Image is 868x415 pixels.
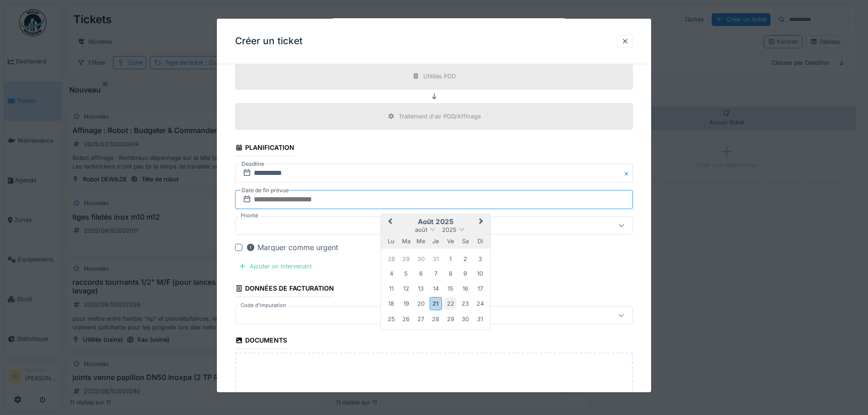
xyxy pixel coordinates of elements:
div: Month août, 2025 [384,251,488,326]
div: Choose jeudi 14 août 2025 [430,282,442,295]
div: Marquer comme urgent [246,242,338,253]
div: Choose vendredi 22 août 2025 [444,297,457,310]
div: Choose mercredi 13 août 2025 [415,282,427,295]
div: Choose samedi 23 août 2025 [459,297,472,310]
div: Choose mardi 19 août 2025 [400,297,412,310]
span: 2025 [442,226,457,233]
div: Ajouter un intervenant [235,260,315,272]
div: mardi [400,235,412,247]
h2: août 2025 [381,218,490,226]
div: Choose samedi 2 août 2025 [459,253,472,265]
div: jeudi [430,235,442,247]
div: Choose vendredi 29 août 2025 [444,313,457,325]
div: vendredi [444,235,457,247]
h3: Créer un ticket [235,36,303,47]
button: Next Month [475,215,489,230]
div: Choose lundi 4 août 2025 [385,267,397,280]
div: Choose lundi 11 août 2025 [385,282,397,295]
div: Utilités PDD [423,72,456,81]
button: Close [623,164,633,183]
div: Choose mardi 29 juillet 2025 [400,253,412,265]
div: Choose dimanche 24 août 2025 [474,297,486,310]
div: Choose mardi 26 août 2025 [400,313,412,325]
label: Priorité [239,212,260,220]
div: Choose mardi 12 août 2025 [400,282,412,295]
div: Données de facturation [235,282,334,297]
div: Choose jeudi 7 août 2025 [430,267,442,280]
div: Choose dimanche 3 août 2025 [474,253,486,265]
div: samedi [459,235,472,247]
div: dimanche [474,235,486,247]
div: Choose lundi 28 juillet 2025 [385,253,397,265]
div: lundi [385,235,397,247]
label: Deadline [241,159,265,169]
div: Choose vendredi 1 août 2025 [444,253,457,265]
div: Choose mercredi 20 août 2025 [415,297,427,310]
div: Choose lundi 18 août 2025 [385,297,397,310]
div: Choose mardi 5 août 2025 [400,267,412,280]
div: Choose dimanche 31 août 2025 [474,313,486,325]
div: Documents [235,333,287,349]
div: Choose samedi 16 août 2025 [459,282,472,295]
div: Choose vendredi 15 août 2025 [444,282,457,295]
div: Choose mercredi 6 août 2025 [415,267,427,280]
button: Previous Month [382,215,396,230]
div: Choose samedi 30 août 2025 [459,313,472,325]
div: Choose samedi 9 août 2025 [459,267,472,280]
div: Choose vendredi 8 août 2025 [444,267,457,280]
div: Choose dimanche 10 août 2025 [474,267,486,280]
span: août [415,226,427,233]
div: Choose dimanche 17 août 2025 [474,282,486,295]
div: Traitement d'air PDD/Affinage [399,112,481,121]
div: Planification [235,141,294,156]
div: Choose jeudi 28 août 2025 [430,313,442,325]
div: mercredi [415,235,427,247]
div: Choose lundi 25 août 2025 [385,313,397,325]
div: Choose jeudi 31 juillet 2025 [430,253,442,265]
div: Choose mercredi 27 août 2025 [415,313,427,325]
div: Choose mercredi 30 juillet 2025 [415,253,427,265]
label: Date de fin prévue [241,185,290,195]
div: Choose jeudi 21 août 2025 [430,297,442,310]
label: Code d'imputation [239,302,288,309]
